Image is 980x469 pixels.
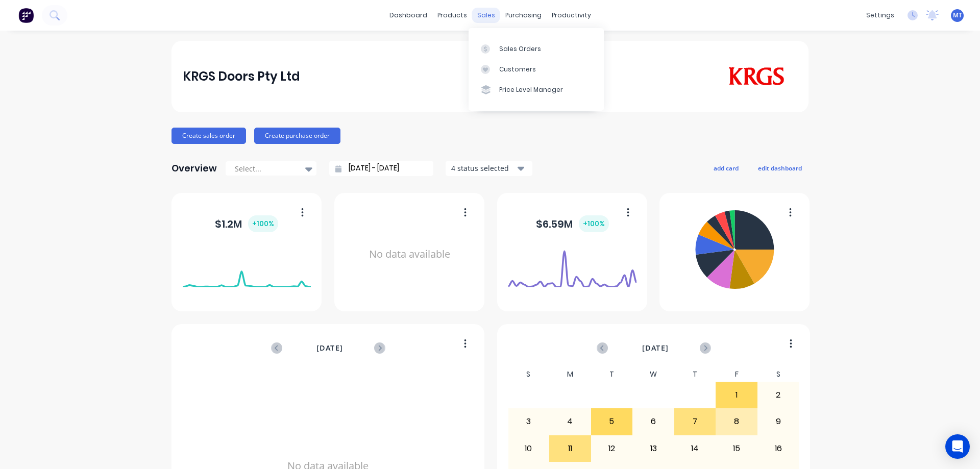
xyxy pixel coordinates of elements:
[316,342,343,354] span: [DATE]
[384,8,432,23] a: dashboard
[469,59,604,80] a: Customers
[592,436,632,461] div: 12
[549,367,591,382] div: M
[18,8,34,23] img: Factory
[757,367,799,382] div: S
[472,8,500,23] div: sales
[536,215,609,232] div: $ 6.59M
[499,85,563,94] div: Price Level Manager
[591,367,633,382] div: T
[508,367,550,382] div: S
[550,409,591,434] div: 4
[592,409,632,434] div: 5
[446,161,532,176] button: 4 status selected
[758,436,799,461] div: 16
[675,409,716,434] div: 7
[633,436,674,461] div: 13
[716,409,757,434] div: 8
[633,409,674,434] div: 6
[346,206,474,303] div: No data available
[726,67,787,86] img: KRGS Doors Pty Ltd
[171,158,217,179] div: Overview
[758,382,799,408] div: 2
[758,409,799,434] div: 9
[642,342,669,354] span: [DATE]
[500,8,547,23] div: purchasing
[547,8,596,23] div: productivity
[861,8,899,23] div: settings
[716,436,757,461] div: 15
[499,44,541,54] div: Sales Orders
[550,436,591,461] div: 11
[183,66,300,87] div: KRGS Doors Pty Ltd
[707,161,745,175] button: add card
[632,367,674,382] div: W
[675,436,716,461] div: 14
[508,409,549,434] div: 3
[254,128,340,144] button: Create purchase order
[215,215,278,232] div: $ 1.2M
[953,11,962,20] span: MT
[508,436,549,461] div: 10
[674,367,716,382] div: T
[469,80,604,100] a: Price Level Manager
[451,163,516,174] div: 4 status selected
[499,65,536,74] div: Customers
[248,215,278,232] div: + 100 %
[716,382,757,408] div: 1
[579,215,609,232] div: + 100 %
[945,434,970,459] div: Open Intercom Messenger
[716,367,757,382] div: F
[469,38,604,59] a: Sales Orders
[432,8,472,23] div: products
[751,161,808,175] button: edit dashboard
[171,128,246,144] button: Create sales order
